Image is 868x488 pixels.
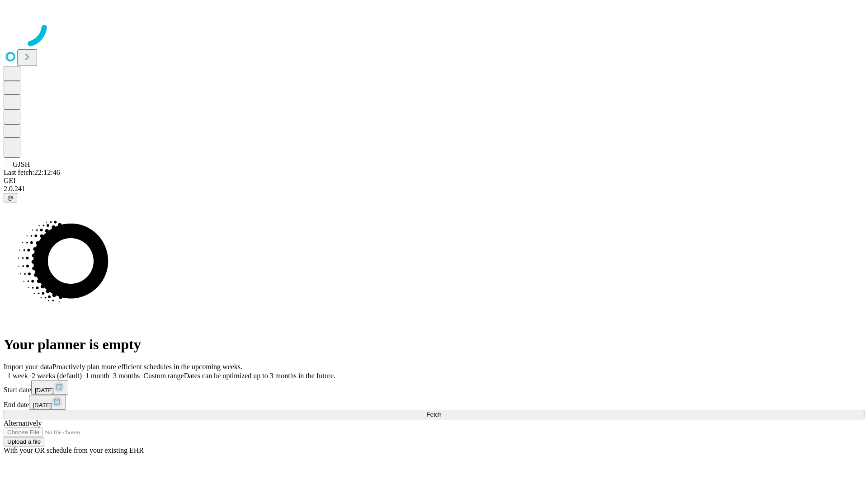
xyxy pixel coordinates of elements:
[4,185,864,193] div: 2.0.241
[33,402,52,408] span: [DATE]
[52,363,242,371] span: Proactively plan more efficient schedules in the upcoming weeks.
[4,169,60,176] span: Last fetch: 22:12:46
[113,372,140,380] span: 3 months
[4,380,864,395] div: Start date
[184,372,335,380] span: Dates can be optimized up to 3 months in the future.
[143,372,184,380] span: Custom range
[29,395,66,410] button: [DATE]
[4,336,864,353] h1: Your planner is empty
[85,372,109,380] span: 1 month
[4,193,17,202] button: @
[35,387,54,394] span: [DATE]
[4,410,864,419] button: Fetch
[7,372,28,380] span: 1 week
[4,363,52,371] span: Import your data
[4,446,144,454] span: With your OR schedule from your existing EHR
[4,177,864,185] div: GEI
[4,395,864,410] div: End date
[31,380,68,395] button: [DATE]
[7,194,14,201] span: @
[426,411,441,418] span: Fetch
[4,437,44,446] button: Upload a file
[4,419,42,427] span: Alternatively
[13,160,30,168] span: GJSH
[32,372,82,380] span: 2 weeks (default)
